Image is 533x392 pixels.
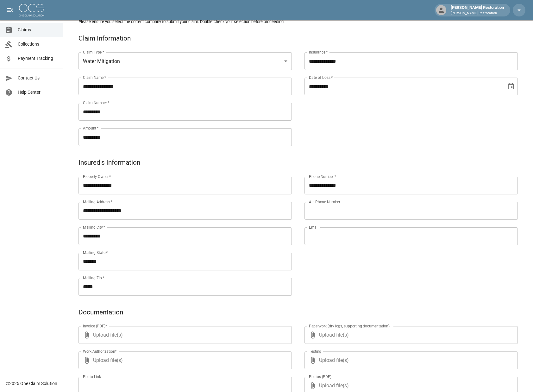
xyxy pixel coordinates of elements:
label: Mailing State [83,250,108,255]
label: Mailing Zip [83,275,104,281]
label: Property Owner [83,174,111,179]
label: Photo Link [83,374,101,379]
button: open drawer [4,4,16,16]
button: Choose date, selected date is Aug 25, 2025 [505,80,517,93]
label: Amount [83,125,99,131]
label: Invoice (PDF)* [83,323,107,329]
h5: Please ensure you select the correct company to submit your claim. Double-check your selection be... [78,19,518,24]
span: Upload file(s) [319,326,501,344]
label: Alt. Phone Number [309,199,340,205]
div: [PERSON_NAME] Restoration [448,4,506,16]
span: Upload file(s) [319,351,501,369]
span: Help Center [18,89,58,96]
span: Payment Tracking [18,55,58,62]
span: Contact Us [18,75,58,81]
label: Work Authorization* [83,349,117,354]
label: Date of Loss [309,75,333,80]
label: Testing [309,349,321,354]
span: Upload file(s) [93,351,275,369]
label: Photos (PDF) [309,374,331,379]
label: Paperwork (dry logs, supporting documentation) [309,323,390,329]
label: Phone Number [309,174,336,179]
label: Claim Type [83,49,104,55]
p: [PERSON_NAME] Restoration [451,11,504,16]
span: Collections [18,41,58,47]
label: Mailing City [83,224,105,230]
span: Upload file(s) [93,326,275,344]
label: Insurance [309,49,328,55]
img: ocs-logo-white-transparent.png [19,4,44,16]
span: Claims [18,27,58,33]
div: Water Mitigation [78,52,292,70]
div: © 2025 One Claim Solution [6,380,57,387]
label: Email [309,224,318,230]
label: Claim Number [83,100,109,105]
label: Claim Name [83,75,106,80]
label: Mailing Address [83,199,112,205]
